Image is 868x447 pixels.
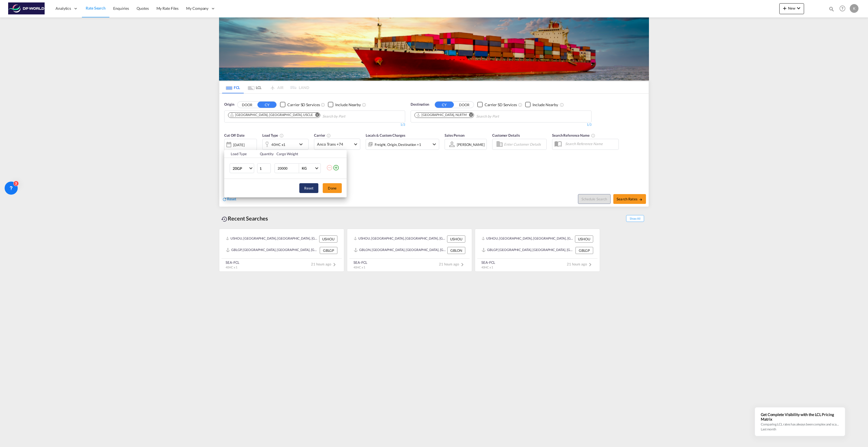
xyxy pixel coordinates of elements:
[299,183,318,193] button: Reset
[326,164,333,171] md-icon: icon-minus-circle-outline
[323,183,342,193] button: Done
[302,166,307,170] div: KG
[333,164,339,171] md-icon: icon-plus-circle-outline
[224,150,257,158] th: Load Type
[277,164,299,173] input: Enter Weight
[257,163,271,173] input: Qty
[233,166,248,171] span: 20GP
[230,163,254,173] md-select: Choose: 20GP
[257,150,273,158] th: Quantity
[276,151,323,156] div: Cargo Weight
